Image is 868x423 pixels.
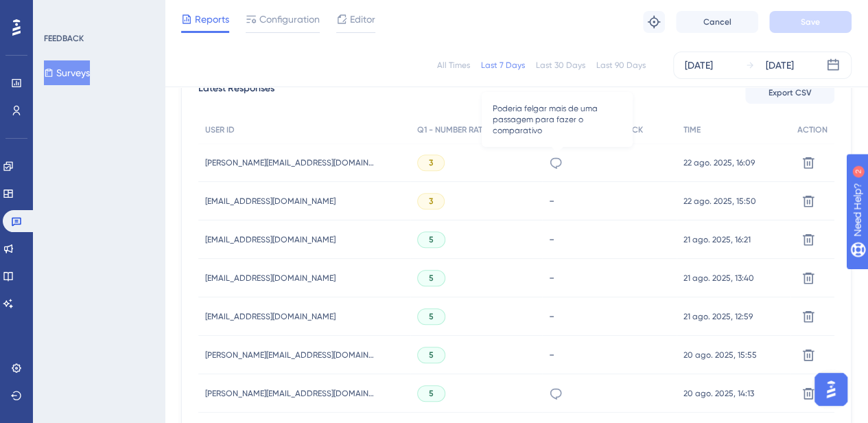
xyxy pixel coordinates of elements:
[685,57,713,73] div: [DATE]
[801,16,820,27] span: Save
[549,233,670,246] div: -
[429,157,433,168] span: 3
[549,348,670,361] div: -
[32,3,86,20] span: Need Help?
[769,87,812,98] span: Export CSV
[205,196,336,207] span: [EMAIL_ADDRESS][DOMAIN_NAME]
[493,103,622,136] span: Poderia felgar mais de uma passagem para fazer o comparativo
[769,11,852,33] button: Save
[205,234,336,245] span: [EMAIL_ADDRESS][DOMAIN_NAME]
[429,311,434,322] span: 5
[549,271,670,284] div: -
[429,350,434,361] span: 5
[683,234,751,245] span: 21 ago. 2025, 16:21
[259,11,320,27] span: Configuration
[429,234,434,245] span: 5
[683,196,756,207] span: 22 ago. 2025, 15:50
[745,82,834,104] button: Export CSV
[198,80,274,105] span: Latest Responses
[429,273,434,284] span: 5
[205,388,377,399] span: [PERSON_NAME][EMAIL_ADDRESS][DOMAIN_NAME]
[195,11,229,27] span: Reports
[437,60,470,71] div: All Times
[44,33,84,44] div: FEEDBACK
[766,57,794,73] div: [DATE]
[205,311,336,322] span: [EMAIL_ADDRESS][DOMAIN_NAME]
[683,311,753,322] span: 21 ago. 2025, 12:59
[417,124,508,135] span: Q1 - NUMBER RATING (5)
[429,388,434,399] span: 5
[481,60,525,71] div: Last 7 Days
[810,369,852,410] iframe: UserGuiding AI Assistant Launcher
[683,388,754,399] span: 20 ago. 2025, 14:13
[549,310,670,323] div: -
[429,196,433,207] span: 3
[205,124,235,135] span: USER ID
[683,157,755,168] span: 22 ago. 2025, 16:09
[797,124,828,135] span: ACTION
[205,350,377,361] span: [PERSON_NAME][EMAIL_ADDRESS][DOMAIN_NAME]
[44,60,90,85] button: Surveys
[703,16,731,27] span: Cancel
[95,7,99,18] div: 2
[549,194,670,207] div: -
[676,11,758,33] button: Cancel
[596,60,646,71] div: Last 90 Days
[350,11,375,27] span: Editor
[683,350,757,361] span: 20 ago. 2025, 15:55
[205,157,377,168] span: [PERSON_NAME][EMAIL_ADDRESS][DOMAIN_NAME]
[536,60,585,71] div: Last 30 Days
[683,124,701,135] span: TIME
[205,273,336,284] span: [EMAIL_ADDRESS][DOMAIN_NAME]
[683,273,754,284] span: 21 ago. 2025, 13:40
